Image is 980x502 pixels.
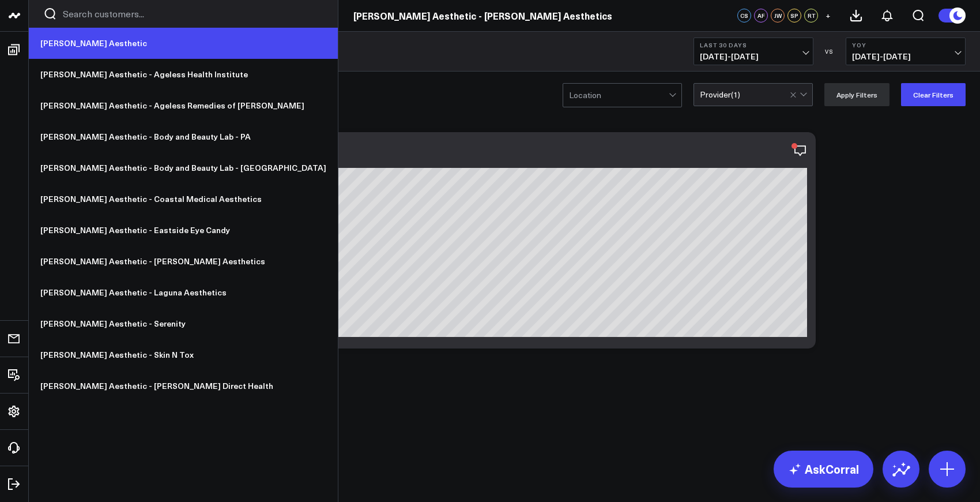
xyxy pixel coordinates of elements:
a: AskCorral [774,451,873,488]
a: [PERSON_NAME] Aesthetic - Body and Beauty Lab - PA [29,121,338,152]
a: [PERSON_NAME] Aesthetic - Skin N Tox [29,339,338,370]
div: RT [804,9,818,23]
b: Last 30 Days [700,42,807,48]
button: Last 30 Days[DATE]-[DATE] [693,38,813,65]
span: [DATE] - [DATE] [700,52,807,61]
div: JW [771,9,785,23]
a: [PERSON_NAME] Aesthetic - Laguna Aesthetics [29,277,338,308]
a: [PERSON_NAME] Aesthetic - Serenity [29,308,338,339]
b: YoY [852,42,959,48]
a: [PERSON_NAME] Aesthetic - [PERSON_NAME] Aesthetics [29,246,338,277]
div: AF [754,9,768,23]
a: [PERSON_NAME] Aesthetic - Body and Beauty Lab - [GEOGRAPHIC_DATA] [29,152,338,183]
div: CS [737,9,751,23]
div: VS [819,48,840,55]
div: SP [787,9,801,23]
a: [PERSON_NAME] Aesthetic - Ageless Remedies of [PERSON_NAME] [29,90,338,121]
a: [PERSON_NAME] Aesthetic - Coastal Medical Aesthetics [29,183,338,215]
button: YoY[DATE]-[DATE] [846,38,966,65]
span: + [826,12,831,20]
button: Clear Filters [901,83,966,106]
a: [PERSON_NAME] Aesthetic - [PERSON_NAME] Aesthetics [353,9,612,22]
button: + [821,9,835,23]
div: Provider ( 1 ) [700,90,740,99]
button: Apply Filters [824,83,889,106]
a: [PERSON_NAME] Aesthetic [29,28,338,59]
button: Search customers button [43,7,57,21]
a: [PERSON_NAME] Aesthetic - Eastside Eye Candy [29,215,338,246]
a: [PERSON_NAME] Aesthetic - Ageless Health Institute [29,59,338,90]
a: [PERSON_NAME] Aesthetic - [PERSON_NAME] Direct Health [29,370,338,402]
span: [DATE] - [DATE] [852,52,959,61]
input: Search customers input [63,8,323,20]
